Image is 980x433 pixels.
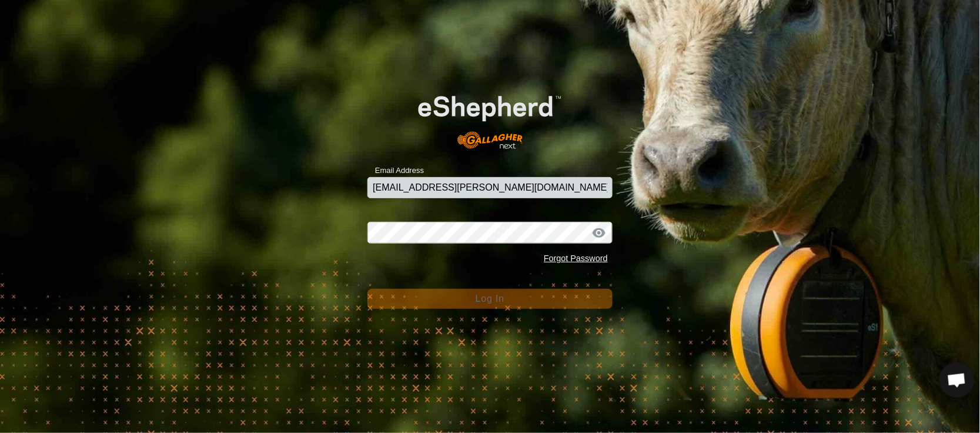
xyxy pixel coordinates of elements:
[939,362,975,398] a: Open chat
[367,289,613,309] button: Log In
[392,75,588,159] img: E-shepherd Logo
[544,254,608,263] a: Forgot Password
[476,294,504,304] span: Log In
[367,165,424,176] label: Email Address
[367,177,613,198] input: Email Address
